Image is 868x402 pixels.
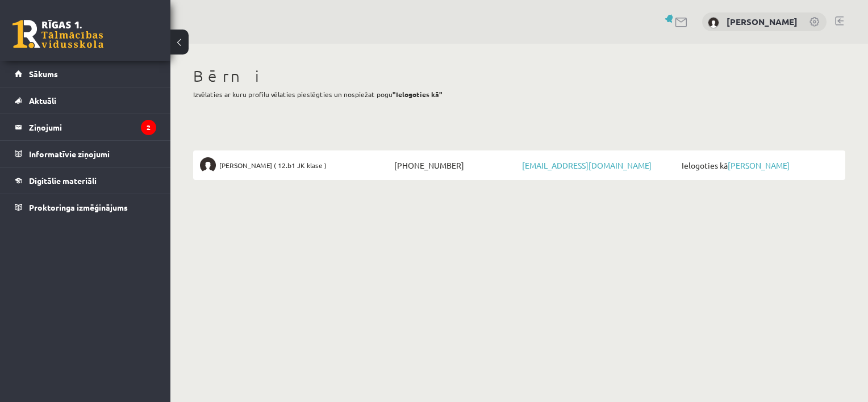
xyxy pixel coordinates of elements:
[727,16,798,27] a: [PERSON_NAME]
[391,157,519,173] span: [PHONE_NUMBER]
[679,157,838,173] span: Ielogoties kā
[219,157,327,173] span: [PERSON_NAME] ( 12.b1 JK klase )
[193,66,845,86] h1: Bērni
[15,114,156,140] a: Ziņojumi2
[12,20,103,48] a: Rīgas 1. Tālmācības vidusskola
[393,90,443,99] b: "Ielogoties kā"
[29,95,56,106] span: Aktuāli
[193,89,845,99] p: Izvēlaties ar kuru profilu vēlaties pieslēgties un nospiežat pogu
[29,141,156,167] legend: Informatīvie ziņojumi
[15,167,156,194] a: Digitālie materiāli
[29,114,156,140] legend: Ziņojumi
[29,202,128,212] span: Proktoringa izmēģinājums
[29,175,97,186] span: Digitālie materiāli
[522,160,652,170] a: [EMAIL_ADDRESS][DOMAIN_NAME]
[15,141,156,167] a: Informatīvie ziņojumi
[29,69,58,79] span: Sākums
[15,194,156,220] a: Proktoringa izmēģinājums
[728,160,790,170] a: [PERSON_NAME]
[15,87,156,114] a: Aktuāli
[708,17,719,28] img: Skaidrīte Deksne
[141,120,156,135] i: 2
[15,61,156,87] a: Sākums
[200,157,216,173] img: Robijs Cabuls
